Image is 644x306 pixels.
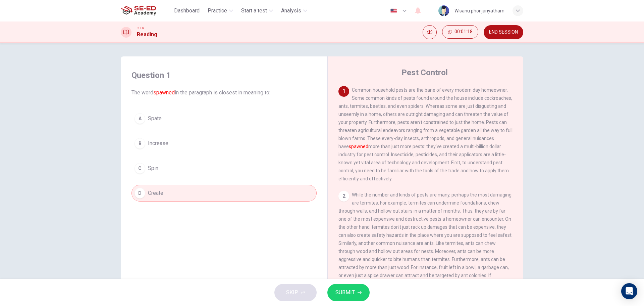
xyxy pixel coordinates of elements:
div: Wisanu phonjariyatham [454,7,504,15]
img: Profile picture [438,5,449,16]
button: Start a test [238,5,276,17]
font: spawned [349,144,368,149]
h4: Question 1 [131,70,317,81]
div: A [135,113,145,124]
span: Start a test [241,7,267,15]
font: spawned [153,89,175,96]
a: SE-ED Academy logo [121,4,171,17]
span: The word in the paragraph is closest in meaning to: [131,89,317,97]
span: Common household pests are the bane of every modern day homeowner. Some common kinds of pests fou... [338,87,513,181]
button: DCreate [131,185,317,202]
div: 1 [338,86,349,97]
span: Practice [208,7,227,15]
div: C [135,163,145,174]
span: SUBMIT [335,288,355,297]
button: 00:01:18 [442,25,478,39]
img: SE-ED Academy logo [121,4,156,17]
button: BIncrease [131,135,317,152]
span: 00:01:18 [454,29,473,35]
button: Analysis [278,5,310,17]
button: ASpate [131,110,317,127]
button: CSpin [131,160,317,177]
span: CEFR [137,26,144,31]
div: Hide [442,25,478,39]
button: SUBMIT [327,284,370,301]
button: Dashboard [171,5,202,17]
h1: Reading [137,31,157,39]
span: Spate [148,115,162,123]
h4: Pest Control [401,67,448,78]
img: en [389,8,398,13]
div: 2 [338,191,349,202]
button: Practice [205,5,236,17]
span: Create [148,189,163,197]
span: Spin [148,164,158,172]
span: Dashboard [174,7,200,15]
div: Open Intercom Messenger [621,283,637,299]
span: END SESSION [489,30,518,35]
button: END SESSION [484,25,523,39]
div: D [135,188,145,199]
div: B [135,138,145,149]
span: Analysis [281,7,301,15]
span: While the number and kinds of pests are many, perhaps the most damaging are termites. For example... [338,192,513,286]
div: Mute [423,25,437,39]
span: Increase [148,139,168,147]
